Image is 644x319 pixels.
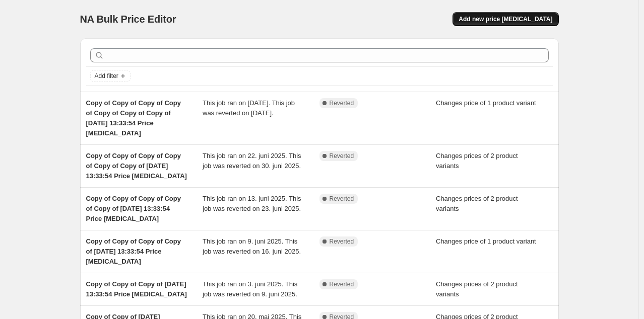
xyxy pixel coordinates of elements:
span: Changes prices of 2 product variants [436,280,518,298]
span: Reverted [330,99,354,107]
span: Reverted [330,280,354,288]
span: Changes prices of 2 product variants [436,152,518,170]
span: Copy of Copy of Copy of Copy of [DATE] 13:33:54 Price [MEDICAL_DATA] [86,237,181,265]
span: Reverted [330,152,354,160]
span: Changes price of 1 product variant [436,237,536,245]
span: Changes price of 1 product variant [436,99,536,107]
span: This job ran on 13. juni 2025. This job was reverted on 23. juni 2025. [203,195,301,212]
span: Add filter [95,72,118,80]
span: This job ran on 3. juni 2025. This job was reverted on 9. juni 2025. [203,280,297,298]
span: NA Bulk Price Editor [80,14,176,25]
span: Copy of Copy of Copy of Copy of Copy of Copy of Copy of [DATE] 13:33:54 Price [MEDICAL_DATA] [86,99,181,137]
span: Add new price [MEDICAL_DATA] [459,15,552,23]
span: Copy of Copy of Copy of Copy of Copy of Copy of [DATE] 13:33:54 Price [MEDICAL_DATA] [86,152,187,180]
span: Copy of Copy of Copy of [DATE] 13:33:54 Price [MEDICAL_DATA] [86,280,187,298]
span: This job ran on 22. juni 2025. This job was reverted on 30. juni 2025. [203,152,301,170]
span: This job ran on 9. juni 2025. This job was reverted on 16. juni 2025. [203,237,301,255]
span: Copy of Copy of Copy of Copy of Copy of [DATE] 13:33:54 Price [MEDICAL_DATA] [86,195,181,222]
button: Add filter [90,70,131,82]
span: Reverted [330,195,354,203]
span: This job ran on [DATE]. This job was reverted on [DATE]. [203,99,295,117]
span: Changes prices of 2 product variants [436,195,518,212]
button: Add new price [MEDICAL_DATA] [453,12,558,26]
span: Reverted [330,237,354,246]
